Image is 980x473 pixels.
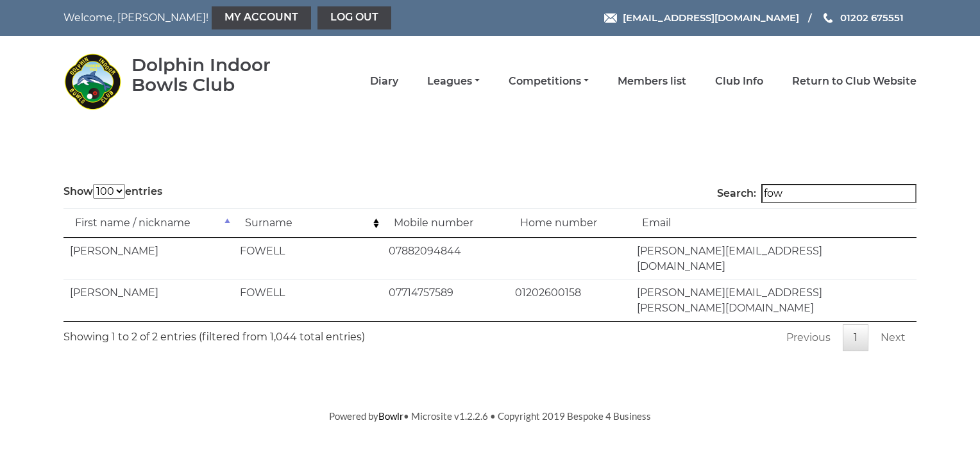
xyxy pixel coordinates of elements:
[233,238,382,279] td: FOWELL
[370,74,398,88] a: Diary
[63,238,233,279] td: [PERSON_NAME]
[93,184,125,199] select: Showentries
[509,208,631,238] td: Home number
[233,208,382,238] td: Surname: activate to sort column ascending
[329,410,651,422] span: Powered by • Microsite v1.2.2.6 • Copyright 2019 Bespoke 4 Business
[840,12,904,24] span: 01202 675551
[630,279,917,321] td: [PERSON_NAME][EMAIL_ADDRESS][PERSON_NAME][DOMAIN_NAME]
[604,10,799,25] a: Email [EMAIL_ADDRESS][DOMAIN_NAME]
[63,6,408,29] nav: Welcome, [PERSON_NAME]!
[623,12,799,24] span: [EMAIL_ADDRESS][DOMAIN_NAME]
[761,184,917,203] input: Search:
[870,324,917,351] a: Next
[843,324,868,351] a: 1
[382,238,508,279] td: 07882094844
[822,10,904,25] a: Phone us 01202 675551
[775,324,841,351] a: Previous
[233,279,382,321] td: FOWELL
[382,208,508,238] td: Mobile number
[63,279,233,321] td: [PERSON_NAME]
[378,410,403,422] a: Bowlr
[131,55,308,95] div: Dolphin Indoor Bowls Club
[212,6,311,29] a: My Account
[630,238,917,279] td: [PERSON_NAME][EMAIL_ADDRESS][DOMAIN_NAME]
[824,13,832,23] img: Phone us
[63,208,233,238] td: First name / nickname: activate to sort column descending
[715,74,763,88] a: Club Info
[618,74,686,88] a: Members list
[63,322,365,345] div: Showing 1 to 2 of 2 entries (filtered from 1,044 total entries)
[63,184,162,199] label: Show entries
[382,279,508,321] td: 07714757589
[317,6,391,29] a: Log out
[604,13,617,23] img: Email
[717,184,917,203] label: Search:
[792,74,917,88] a: Return to Club Website
[509,74,589,88] a: Competitions
[509,279,631,321] td: 01202600158
[427,74,480,88] a: Leagues
[630,208,917,238] td: Email
[63,53,121,110] img: Dolphin Indoor Bowls Club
